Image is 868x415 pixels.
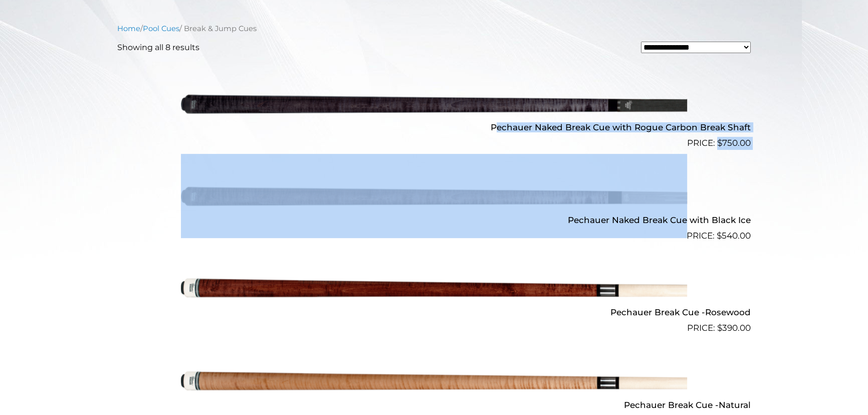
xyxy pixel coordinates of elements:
h2: Pechauer Naked Break Cue with Rogue Carbon Break Shaft [117,118,751,137]
img: Pechauer Break Cue -Rosewood [181,247,687,331]
a: Pool Cues [143,24,179,33]
span: $ [717,138,722,148]
bdi: 390.00 [717,323,751,333]
a: Home [117,24,140,33]
span: $ [717,323,722,333]
bdi: 540.00 [717,231,751,241]
select: Shop order [641,42,751,53]
h2: Pechauer Break Cue -Rosewood [117,303,751,322]
nav: Breadcrumb [117,23,751,34]
a: Pechauer Naked Break Cue with Black Ice $540.00 [117,154,751,242]
span: $ [717,231,722,241]
a: Pechauer Break Cue -Rosewood $390.00 [117,247,751,335]
h2: Pechauer Break Cue -Natural [117,395,751,414]
p: Showing all 8 results [117,42,199,54]
a: Pechauer Naked Break Cue with Rogue Carbon Break Shaft $750.00 [117,62,751,150]
h2: Pechauer Naked Break Cue with Black Ice [117,211,751,229]
img: Pechauer Naked Break Cue with Black Ice [181,154,687,238]
bdi: 750.00 [717,138,751,148]
img: Pechauer Naked Break Cue with Rogue Carbon Break Shaft [181,62,687,146]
